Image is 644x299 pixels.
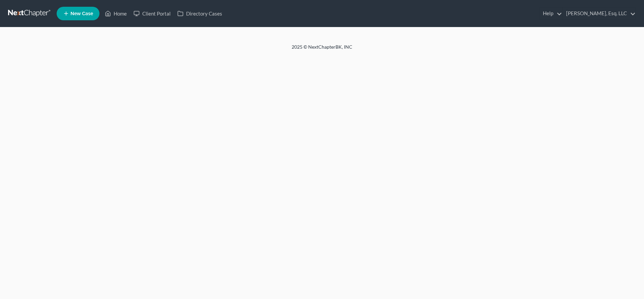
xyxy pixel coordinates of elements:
[130,7,174,20] a: Client Portal
[101,7,130,20] a: Home
[130,44,514,56] div: 2025 © NextChapterBK, INC
[539,7,562,20] a: Help
[174,7,226,20] a: Directory Cases
[563,7,636,20] a: [PERSON_NAME], Esq. LLC
[57,7,99,20] new-legal-case-button: New Case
